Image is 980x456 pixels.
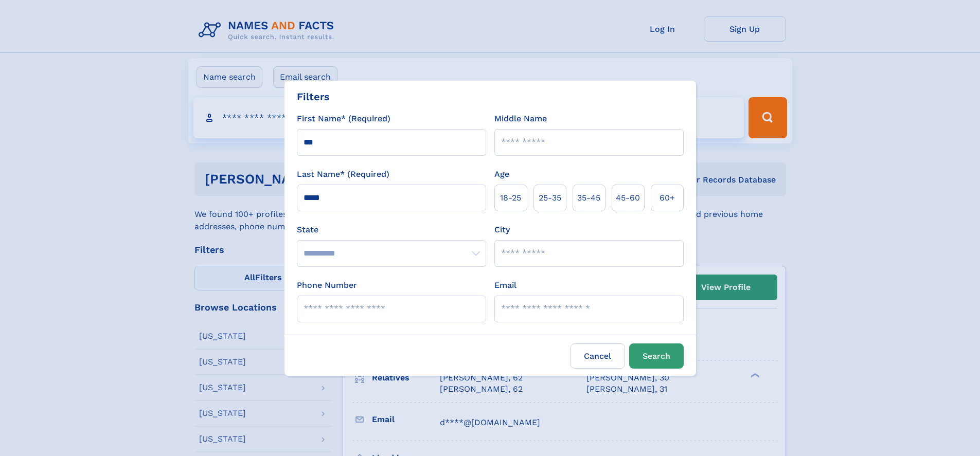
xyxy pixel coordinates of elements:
[494,113,547,125] label: Middle Name
[500,192,521,204] span: 18‑25
[616,192,640,204] span: 45‑60
[660,192,675,204] span: 60+
[297,89,330,104] div: Filters
[297,224,486,236] label: State
[297,279,357,291] label: Phone Number
[577,192,600,204] span: 35‑45
[297,168,389,180] label: Last Name* (Required)
[494,168,509,180] label: Age
[629,343,684,369] button: Search
[297,113,390,125] label: First Name* (Required)
[571,343,625,369] label: Cancel
[494,224,510,236] label: City
[494,279,516,291] label: Email
[539,192,561,204] span: 25‑35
